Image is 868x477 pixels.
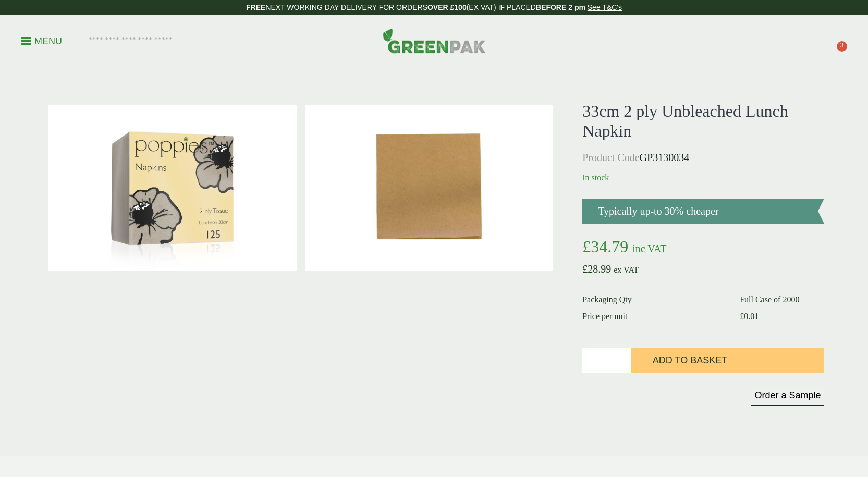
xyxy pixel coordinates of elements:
span: ex VAT [614,265,639,274]
span: inc VAT [632,243,666,254]
span: £ [582,237,591,256]
span: 3 [837,41,847,52]
strong: OVER £100 [427,3,467,11]
strong: BEFORE 2 pm [536,3,585,11]
a: Menu [21,35,62,45]
a: See T&C's [588,3,622,11]
span: Product Code [582,152,639,163]
img: GreenPak Supplies [383,28,486,53]
bdi: 28.99 [582,263,611,275]
strong: FREE [246,3,265,11]
p: In stock [582,172,824,184]
p: GP3130034 [582,150,824,165]
span: Add to Basket [653,355,727,366]
button: Order a Sample [751,389,824,406]
dt: Packaging Qty [582,293,727,306]
p: Menu [21,35,62,47]
h1: 33cm 2 ply Unbleached Lunch Napkin [582,101,824,141]
span: £ [582,263,588,275]
bdi: 34.79 [582,237,628,256]
bdi: 0.01 [740,312,759,321]
dt: Price per unit [582,310,727,323]
button: Add to Basket [631,348,824,373]
img: 33cm 2 Ply Unbleached Napkin Full Case 0 [305,105,553,271]
dd: Full Case of 2000 [740,293,824,306]
span: Order a Sample [754,390,821,400]
img: 3324RC 33cm 4 Fold Unbleached Pack [48,105,297,271]
span: £ [740,312,744,321]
